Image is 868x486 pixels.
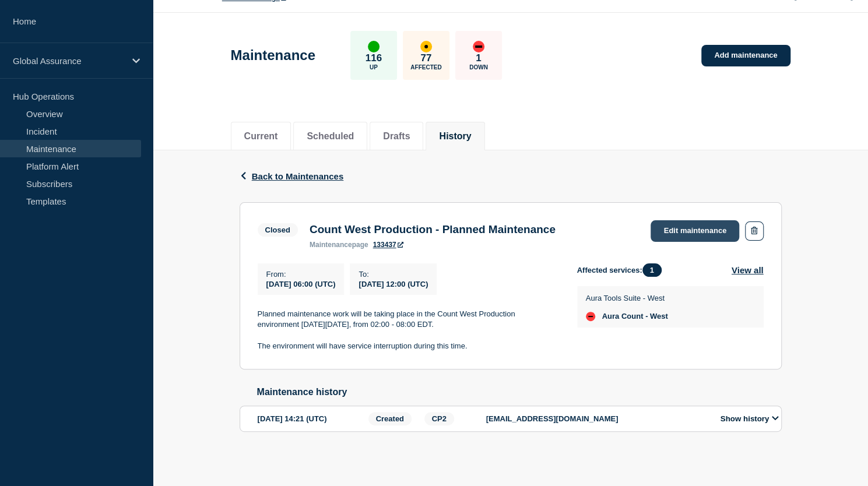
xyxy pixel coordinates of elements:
a: Edit maintenance [651,220,739,242]
span: Closed [258,223,298,237]
div: [DATE] 14:21 (UTC) [258,412,365,425]
span: CP2 [424,412,454,425]
p: 116 [366,52,382,64]
span: Aura Count - West [602,312,668,321]
button: History [439,131,471,142]
span: maintenance [310,241,352,249]
div: up [368,41,379,52]
a: 133437 [373,241,403,249]
button: Show history [717,414,782,424]
div: down [586,312,595,321]
p: From : [266,270,336,279]
p: page [310,241,368,249]
p: Down [469,64,488,71]
span: 1 [642,263,662,277]
div: down [473,41,484,52]
span: Back to Maintenances [252,171,344,181]
button: View all [732,263,764,277]
h1: Maintenance [231,47,315,64]
h2: Maintenance history [257,387,782,397]
span: [DATE] 06:00 (UTC) [266,280,336,288]
button: Drafts [383,131,410,142]
p: Up [370,64,378,71]
h3: Count West Production - Planned Maintenance [310,223,556,236]
p: 77 [420,52,431,64]
a: Add maintenance [701,45,790,66]
button: Back to Maintenances [240,171,344,181]
p: Affected [410,64,441,71]
p: Planned maintenance work will be taking place in the Count West Production environment [DATE][DAT... [258,309,558,330]
button: Scheduled [307,131,354,142]
p: 1 [476,52,481,64]
p: To : [359,270,428,279]
p: Global Assurance [13,56,125,66]
span: [DATE] 12:00 (UTC) [359,280,428,288]
span: Created [368,412,412,425]
button: Current [244,131,278,142]
p: [EMAIL_ADDRESS][DOMAIN_NAME] [486,414,708,423]
div: affected [420,41,432,52]
p: Aura Tools Suite - West [586,294,668,302]
p: The environment will have service interruption during this time. [258,341,558,351]
span: Affected services: [577,263,667,277]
